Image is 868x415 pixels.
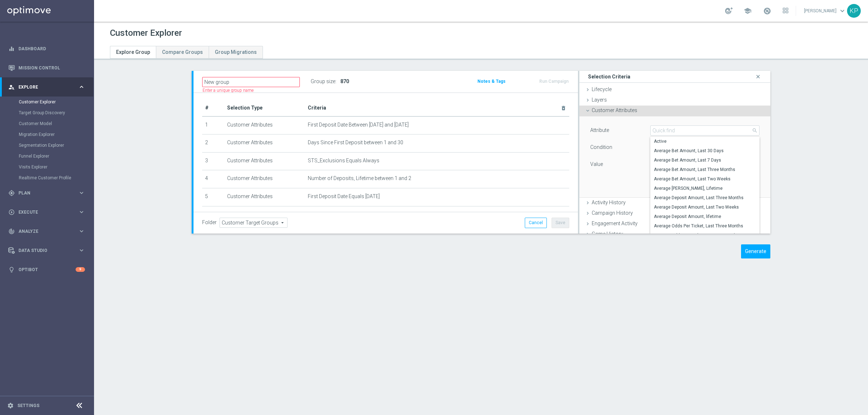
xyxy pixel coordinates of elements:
a: Funnel Explorer [19,153,75,159]
a: Dashboard [18,39,85,58]
span: Average Deposit Amount, lifetime [654,214,756,219]
div: Mission Control [8,58,85,77]
i: delete_forever [561,105,566,111]
td: Customer Attributes [224,116,305,134]
span: Lifecycle [592,86,612,92]
button: gps_fixed Plan keyboard_arrow_right [8,190,85,196]
span: Analyze [18,229,78,234]
label: Value [590,161,603,167]
button: play_circle_outline Execute keyboard_arrow_right [8,209,85,215]
div: Plan [8,190,78,196]
span: 870 [340,78,349,84]
div: Target Group Discovery [19,107,93,118]
span: Explore Group [116,49,150,55]
span: Data Studio [18,248,78,253]
button: Data Studio keyboard_arrow_right [8,248,85,253]
div: KP [847,4,861,18]
td: Customer Attributes [224,188,305,206]
h1: Customer Explorer [110,28,182,38]
span: Execute [18,210,78,214]
h3: Selection Criteria [588,73,630,80]
span: First Deposit Date Between [DATE] and [DATE] [308,122,409,128]
a: Visits Explorer [19,164,75,170]
span: search [752,128,758,133]
th: Selection Type [224,100,305,116]
div: Realtime Customer Profile [19,172,93,183]
a: Optibot [18,260,76,279]
a: Customer Model [19,121,75,127]
ul: Tabs [110,46,263,59]
td: 3 [202,152,224,170]
lable: Attribute [590,127,609,133]
span: Average Deposit Amount, Last Two Weeks [654,204,756,210]
i: keyboard_arrow_right [78,209,85,215]
span: Plan [18,191,78,195]
span: Engagement Activity [592,221,638,226]
span: STS_Exclusions Equals Always [308,158,379,164]
input: Enter a name for this target group [202,77,300,87]
button: track_changes Analyze keyboard_arrow_right [8,228,85,234]
input: Quick find [650,125,759,136]
button: equalizer Dashboard [8,46,85,52]
span: Average Bet Amount, Last 7 Days [654,157,756,163]
div: lightbulb Optibot 9 [8,267,85,273]
span: Group Migrations [215,49,257,55]
span: Average [PERSON_NAME], Lifetime [654,185,756,191]
div: Dashboard [8,39,85,58]
a: Segmentation Explorer [19,142,75,148]
i: person_search [8,84,15,90]
div: Customer Model [19,118,93,129]
span: Layers [592,97,607,103]
div: Migration Explorer [19,129,93,140]
div: Segmentation Explorer [19,140,93,151]
th: # [202,100,224,116]
div: Visits Explorer [19,162,93,172]
i: close [754,72,762,82]
span: school [744,7,752,15]
i: keyboard_arrow_right [78,228,85,235]
div: Data Studio [8,247,78,254]
a: Target Group Discovery [19,110,75,116]
span: keyboard_arrow_down [838,7,846,15]
button: Mission Control [8,65,85,71]
span: Activity History [592,200,626,205]
span: Number of Deposits, Lifetime between 1 and 2 [308,175,411,181]
span: Days Since First Deposit between 1 and 30 [308,140,403,146]
i: equalizer [8,46,15,52]
i: track_changes [8,228,15,235]
lable: Condition [590,144,612,150]
span: Average Deposit Amount, Last Three Months [654,195,756,201]
label: Folder [202,219,217,226]
div: person_search Explore keyboard_arrow_right [8,84,85,90]
span: Active [654,138,756,144]
label: : [335,78,336,85]
span: First Deposit Date Equals [DATE] [308,193,380,200]
div: Optibot [8,260,85,279]
label: Enter a unique group name [203,87,254,94]
td: Customer Attributes [224,152,305,170]
a: Customer Explorer [19,99,75,105]
label: Group size [311,78,335,85]
div: Execute [8,209,78,215]
div: Customer Explorer [19,97,93,107]
span: Campaign History [592,210,633,216]
a: [PERSON_NAME]keyboard_arrow_down [803,5,847,16]
span: Average Odds Per Ticket, Last Two Weeks [654,232,756,238]
span: Compare Groups [162,49,203,55]
a: Migration Explorer [19,132,75,137]
a: Settings [17,403,39,408]
td: 2 [202,134,224,153]
span: Game History [592,231,623,237]
span: Criteria [308,105,326,111]
i: settings [7,402,14,409]
i: gps_fixed [8,190,15,196]
a: Mission Control [18,58,85,77]
span: Average Bet Amount, Last Three Months [654,167,756,172]
button: Cancel [525,218,547,228]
